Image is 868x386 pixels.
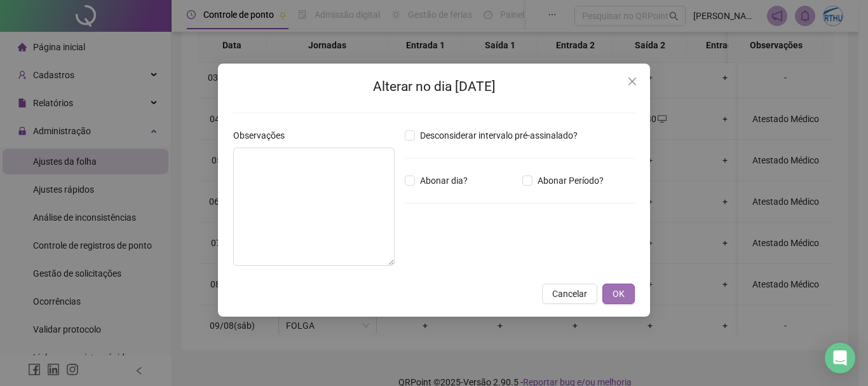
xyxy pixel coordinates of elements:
[552,287,587,301] span: Cancelar
[825,343,855,373] div: Open Intercom Messenger
[532,174,609,188] span: Abonar Período?
[613,287,625,301] span: OK
[542,284,597,304] button: Cancelar
[622,71,642,92] button: Close
[233,128,293,142] label: Observações
[233,76,635,97] h2: Alterar no dia [DATE]
[602,284,635,304] button: OK
[415,174,473,188] span: Abonar dia?
[415,128,583,142] span: Desconsiderar intervalo pré-assinalado?
[627,76,637,86] span: close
